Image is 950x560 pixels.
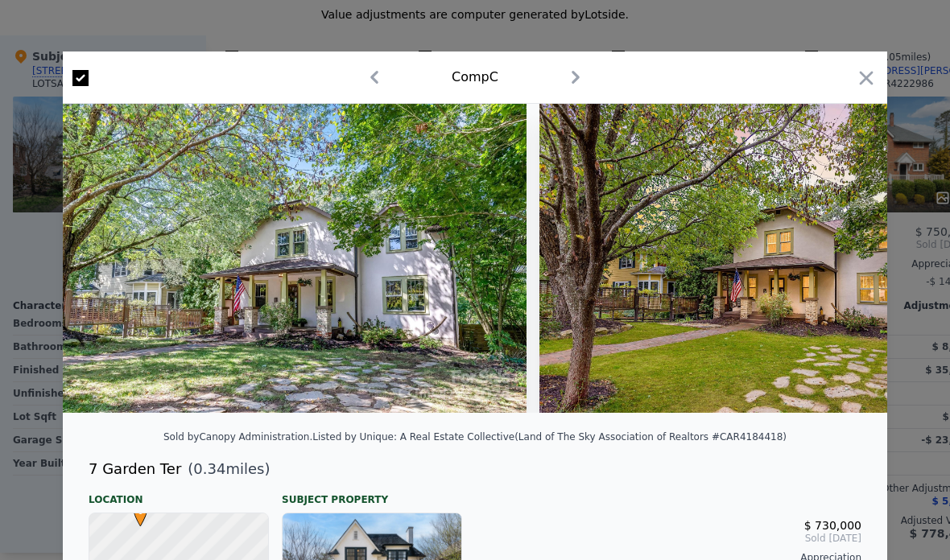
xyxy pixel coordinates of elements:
div: 7 Garden Ter [89,458,181,480]
div: Listed by Unique: A Real Estate Collective (Land of The Sky Association of Realtors #CAR4184418) [312,431,787,443]
img: Property Img [63,104,527,413]
span: $ 730,000 [804,519,861,532]
div: Comp C [452,68,498,87]
span: 0.34 [193,460,225,477]
div: Subject Property [282,480,462,506]
div: Location [89,480,269,506]
div: Sold by Canopy Administration . [163,431,312,443]
span: Sold [DATE] [488,532,861,545]
span: ( miles) [181,458,270,480]
div: • [130,504,139,514]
